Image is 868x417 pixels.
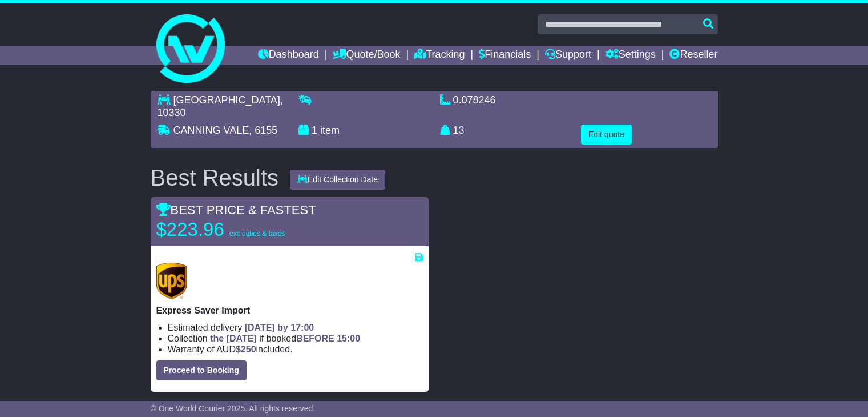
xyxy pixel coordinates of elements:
button: Edit Collection Date [290,170,385,190]
div: Best Results [145,165,285,190]
p: Express Saver Import [156,305,423,316]
span: $ [236,344,256,354]
span: 0.078246 [453,94,496,106]
span: 1 [312,125,317,136]
span: [GEOGRAPHIC_DATA] [173,94,280,106]
span: item [320,125,340,136]
a: Tracking [414,46,465,65]
button: Proceed to Booking [156,360,247,380]
a: Quote/Book [333,46,400,65]
button: Edit quote [581,125,632,145]
a: Support [545,46,591,65]
span: , 10330 [158,94,283,118]
span: 250 [241,344,256,354]
span: if booked [210,334,360,343]
a: Financials [479,46,531,65]
span: 13 [453,125,465,136]
span: 15:00 [337,334,360,343]
span: BEFORE [296,334,334,343]
span: the [DATE] [210,334,256,343]
a: Settings [605,46,656,65]
span: CANNING VALE [173,125,249,136]
li: Collection [168,333,423,344]
span: exc duties & taxes [229,230,285,238]
a: Reseller [669,46,717,65]
li: Estimated delivery [168,322,423,333]
img: UPS (new): Express Saver Import [156,263,187,299]
span: , 6155 [249,125,277,136]
p: $223.96 [156,218,299,241]
span: © One World Courier 2025. All rights reserved. [151,404,316,413]
a: Dashboard [258,46,319,65]
span: BEST PRICE & FASTEST [156,203,316,217]
li: Warranty of AUD included. [168,344,423,355]
span: [DATE] by 17:00 [245,323,314,332]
